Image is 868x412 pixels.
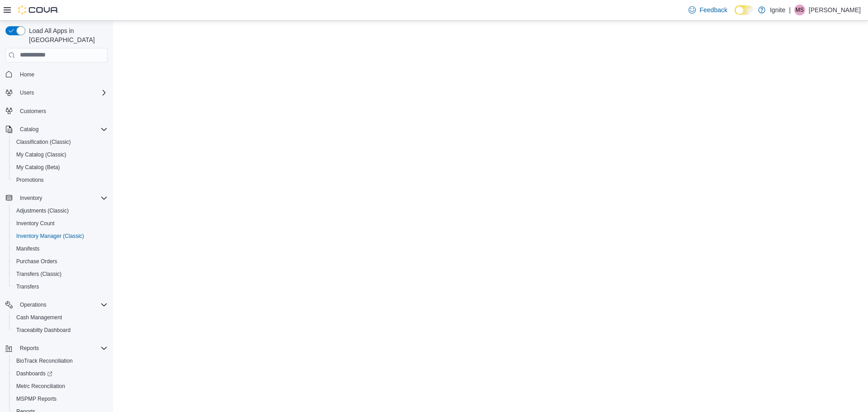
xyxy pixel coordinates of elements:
[9,242,111,255] button: Manifests
[9,136,111,148] button: Classification (Classic)
[13,149,108,160] span: My Catalog (Classic)
[13,149,70,160] a: My Catalog (Classic)
[9,161,111,174] button: My Catalog (Beta)
[13,175,108,185] span: Promotions
[13,325,74,336] a: Traceabilty Dashboard
[16,138,71,146] span: Classification (Classic)
[13,231,108,242] span: Inventory Manager (Classic)
[16,245,39,252] span: Manifests
[16,164,60,171] span: My Catalog (Beta)
[16,106,50,117] a: Customers
[13,231,88,242] a: Inventory Manager (Classic)
[9,230,111,242] button: Inventory Manager (Classic)
[699,5,727,14] span: Feedback
[13,281,42,292] a: Transfers
[9,268,111,280] button: Transfers (Classic)
[16,124,42,135] button: Catalog
[13,162,108,173] span: My Catalog (Beta)
[13,393,60,404] a: MSPMP Reports
[16,207,69,214] span: Adjustments (Classic)
[809,5,861,15] p: [PERSON_NAME]
[9,148,111,161] button: My Catalog (Classic)
[13,256,108,267] span: Purchase Orders
[16,151,66,158] span: My Catalog (Classic)
[9,393,111,405] button: MSPMP Reports
[685,1,731,19] a: Feedback
[13,175,47,185] a: Promotions
[9,217,111,230] button: Inventory Count
[16,87,38,98] button: Users
[16,69,108,80] span: Home
[2,123,111,136] button: Catalog
[2,298,111,311] button: Operations
[16,327,71,334] span: Traceabilty Dashboard
[13,243,43,254] a: Manifests
[16,193,46,204] button: Inventory
[13,381,69,392] a: Metrc Reconciliation
[20,108,46,115] span: Customers
[13,243,108,254] span: Manifests
[20,89,34,96] span: Users
[25,26,108,44] span: Load All Apps in [GEOGRAPHIC_DATA]
[13,162,64,173] a: My Catalog (Beta)
[16,343,108,354] span: Reports
[16,124,108,135] span: Catalog
[20,71,34,78] span: Home
[20,301,47,308] span: Operations
[13,312,66,323] a: Cash Management
[16,258,57,265] span: Purchase Orders
[13,269,65,279] a: Transfers (Classic)
[18,5,59,14] img: Cova
[20,345,39,352] span: Reports
[2,86,111,99] button: Users
[13,381,108,392] span: Metrc Reconciliation
[9,174,111,186] button: Promotions
[13,205,108,216] span: Adjustments (Classic)
[13,368,56,379] a: Dashboards
[9,367,111,380] a: Dashboards
[16,69,38,80] a: Home
[16,395,57,403] span: MSPMP Reports
[16,357,73,365] span: BioTrack Reconciliation
[16,370,52,377] span: Dashboards
[9,255,111,268] button: Purchase Orders
[16,270,61,278] span: Transfers (Classic)
[2,342,111,355] button: Reports
[13,256,61,267] a: Purchase Orders
[794,5,805,15] div: Maddison Smith
[13,137,75,147] a: Classification (Classic)
[13,393,108,404] span: MSPMP Reports
[13,281,108,292] span: Transfers
[735,5,754,15] input: Dark Mode
[9,311,111,324] button: Cash Management
[13,269,108,279] span: Transfers (Classic)
[770,5,785,15] p: Ignite
[9,204,111,217] button: Adjustments (Classic)
[13,205,72,216] a: Adjustments (Classic)
[20,194,42,202] span: Inventory
[2,104,111,118] button: Customers
[9,324,111,336] button: Traceabilty Dashboard
[16,314,62,321] span: Cash Management
[13,218,108,229] span: Inventory Count
[9,380,111,393] button: Metrc Reconciliation
[16,176,44,184] span: Promotions
[16,283,39,290] span: Transfers
[13,355,108,366] span: BioTrack Reconciliation
[16,383,65,390] span: Metrc Reconciliation
[9,280,111,293] button: Transfers
[13,218,58,229] a: Inventory Count
[13,355,76,366] a: BioTrack Reconciliation
[2,68,111,81] button: Home
[16,343,42,354] button: Reports
[13,325,108,336] span: Traceabilty Dashboard
[16,232,84,240] span: Inventory Manager (Classic)
[789,5,791,15] p: |
[16,105,108,117] span: Customers
[16,220,55,227] span: Inventory Count
[13,137,108,147] span: Classification (Classic)
[13,312,108,323] span: Cash Management
[16,299,108,310] span: Operations
[16,87,108,98] span: Users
